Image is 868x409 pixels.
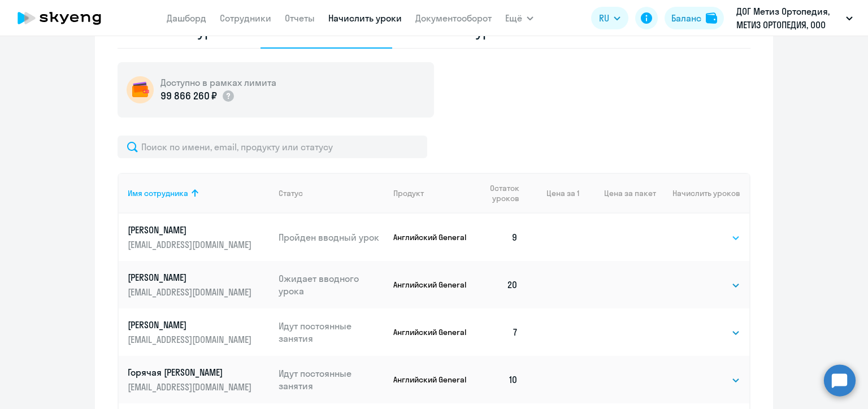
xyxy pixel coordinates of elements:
p: [PERSON_NAME] [128,271,254,284]
div: Продукт [393,188,470,198]
div: Имя сотрудника [128,188,188,198]
a: Отчеты [285,12,315,24]
th: Начислить уроков [656,173,749,214]
a: Документооборот [415,12,492,24]
p: [PERSON_NAME] [128,224,254,236]
td: 7 [470,308,527,356]
div: Имя сотрудника [128,188,270,198]
button: Балансbalance [665,7,724,29]
span: Ещё [505,11,522,25]
p: Английский General [393,280,470,290]
img: wallet-circle.png [127,76,154,103]
p: [EMAIL_ADDRESS][DOMAIN_NAME] [128,238,254,251]
td: 9 [470,214,527,261]
p: ДОГ Метиз Ортопедия, МЕТИЗ ОРТОПЕДИЯ, ООО [736,5,841,32]
input: Поиск по имени, email, продукту или статусу [118,136,427,158]
td: 20 [470,261,527,308]
span: RU [599,11,609,25]
td: 10 [470,356,527,403]
a: Начислить уроки [328,12,402,24]
p: Идут постоянные занятия [279,320,385,345]
div: Остаток уроков [479,183,527,203]
img: balance [706,12,717,24]
span: Остаток уроков [479,183,519,203]
p: Пройден вводный урок [279,231,385,243]
div: Продукт [393,188,424,198]
a: Дашборд [167,12,206,24]
p: Идут постоянные занятия [279,367,385,392]
button: ДОГ Метиз Ортопедия, МЕТИЗ ОРТОПЕДИЯ, ООО [731,5,858,32]
a: Сотрудники [220,12,271,24]
div: Баланс [671,11,701,25]
th: Цена за пакет [579,173,656,214]
h5: Доступно в рамках лимита [160,76,276,89]
p: Английский General [393,232,470,242]
a: [PERSON_NAME][EMAIL_ADDRESS][DOMAIN_NAME] [128,271,270,298]
button: RU [591,7,628,29]
button: Ещё [505,7,533,29]
p: Ожидает вводного урока [279,272,385,297]
p: 99 866 260 ₽ [160,89,217,103]
p: Английский General [393,327,470,337]
p: [EMAIL_ADDRESS][DOMAIN_NAME] [128,286,254,298]
p: [PERSON_NAME] [128,319,254,331]
th: Цена за 1 [527,173,579,214]
div: Статус [279,188,303,198]
p: [EMAIL_ADDRESS][DOMAIN_NAME] [128,381,254,393]
p: Горячая [PERSON_NAME] [128,366,254,378]
p: [EMAIL_ADDRESS][DOMAIN_NAME] [128,333,254,346]
a: Горячая [PERSON_NAME][EMAIL_ADDRESS][DOMAIN_NAME] [128,366,270,393]
a: [PERSON_NAME][EMAIL_ADDRESS][DOMAIN_NAME] [128,224,270,251]
p: Английский General [393,375,470,385]
div: Статус [279,188,385,198]
a: [PERSON_NAME][EMAIL_ADDRESS][DOMAIN_NAME] [128,319,270,346]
